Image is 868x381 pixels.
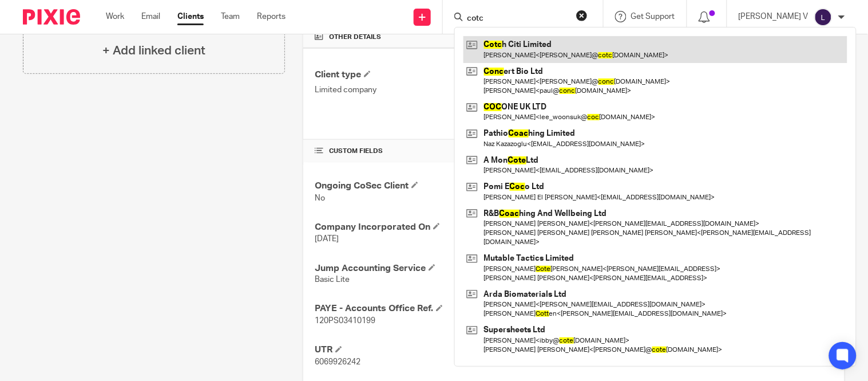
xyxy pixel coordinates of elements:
a: Work [106,11,124,22]
h4: Ongoing CoSec Client [315,180,574,192]
a: Clients [177,11,204,22]
img: svg%3E [814,8,833,26]
img: Pixie [23,9,80,25]
h4: Client type [315,69,574,81]
span: Other details [329,33,381,42]
a: Reports [257,11,286,22]
h4: CUSTOM FIELDS [315,147,574,156]
h4: Jump Accounting Service [315,262,574,274]
a: Email [141,11,160,22]
span: 120PS03410199 [315,317,375,325]
span: Basic Lite [315,276,350,284]
span: 6069926242 [315,359,360,367]
a: Team [221,11,240,22]
p: [PERSON_NAME] V [739,11,808,22]
input: Search [466,14,569,24]
span: [DATE] [315,235,339,243]
span: No [315,194,325,202]
button: Clear [576,10,588,21]
h4: Company Incorporated On [315,221,574,233]
p: Limited company [315,84,574,96]
h4: + Add linked client [102,42,205,60]
h4: PAYE - Accounts Office Ref. [315,303,574,315]
h4: UTR [315,344,574,356]
span: Get Support [631,13,675,21]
